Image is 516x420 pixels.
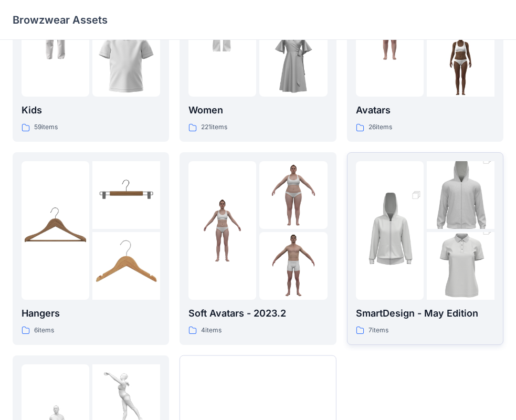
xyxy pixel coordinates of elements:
img: folder 2 [427,144,494,246]
img: folder 2 [92,161,160,229]
p: 4 items [201,325,222,336]
p: SmartDesign - May Edition [356,306,494,321]
p: Browzwear Assets [13,13,108,27]
img: folder 3 [427,29,494,97]
img: folder 3 [259,232,327,300]
p: Hangers [22,306,160,321]
img: folder 3 [427,215,494,317]
img: folder 3 [92,29,160,97]
p: Kids [22,103,160,118]
p: 26 items [368,122,392,133]
a: folder 1folder 2folder 3Soft Avatars - 2023.24items [180,152,336,345]
p: 7 items [368,325,388,336]
img: folder 2 [259,161,327,229]
img: folder 1 [356,180,424,281]
p: 6 items [34,325,54,336]
a: folder 1folder 2folder 3Hangers6items [13,152,169,345]
p: 221 items [201,122,227,133]
img: folder 1 [22,196,89,264]
p: 59 items [34,122,58,133]
p: Avatars [356,103,494,118]
a: folder 1folder 2folder 3SmartDesign - May Edition7items [347,152,503,345]
img: folder 1 [188,196,256,264]
p: Women [188,103,327,118]
img: folder 3 [92,232,160,300]
p: Soft Avatars - 2023.2 [188,306,327,321]
img: folder 3 [259,29,327,97]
